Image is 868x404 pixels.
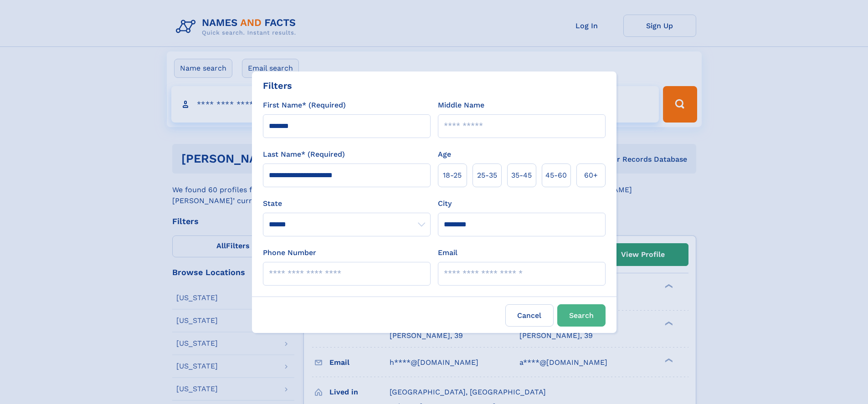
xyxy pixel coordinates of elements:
span: 25‑35 [477,170,497,181]
label: State [263,198,431,209]
label: Cancel [505,304,554,327]
label: Middle Name [438,100,484,111]
label: Last Name* (Required) [263,149,345,160]
label: First Name* (Required) [263,100,346,111]
label: Phone Number [263,247,316,258]
button: Search [557,304,606,327]
label: Email [438,247,457,258]
span: 45‑60 [545,170,567,181]
label: Age [438,149,451,160]
label: City [438,198,452,209]
span: 18‑25 [443,170,462,181]
span: 35‑45 [511,170,532,181]
div: Filters [263,79,292,92]
span: 60+ [584,170,598,181]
